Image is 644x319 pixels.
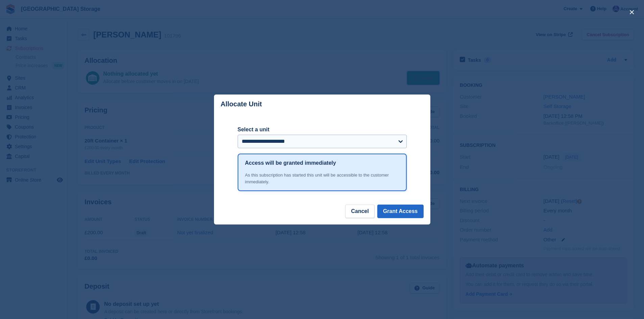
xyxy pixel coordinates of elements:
[245,159,336,167] h1: Access will be granted immediately
[377,205,424,218] button: Grant Access
[221,100,262,108] p: Allocate Unit
[626,7,637,18] button: close
[345,205,374,218] button: Cancel
[238,126,407,134] label: Select a unit
[245,172,399,185] div: As this subscription has started this unit will be accessible to the customer immediately.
